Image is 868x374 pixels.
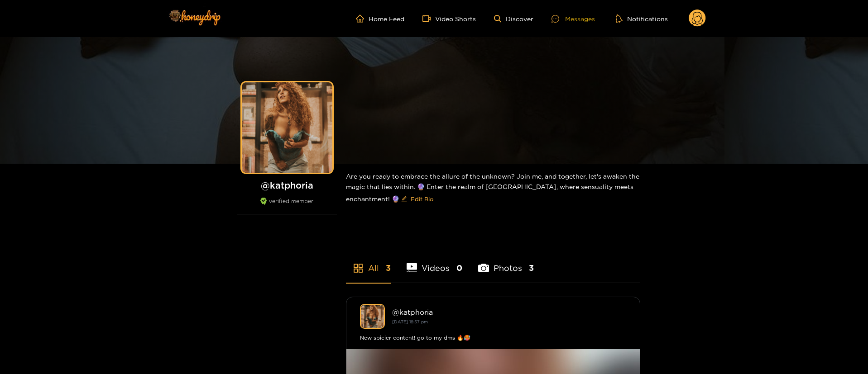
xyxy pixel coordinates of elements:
span: 3 [529,262,534,274]
div: @ katphoria [392,308,626,316]
div: New spicier content! go to my dms 🔥🥵 [360,333,626,342]
div: Are you ready to embrace the allure of the unknown? Join me, and together, let's awaken the magic... [346,164,640,213]
span: 0 [456,262,462,274]
img: katphoria [360,304,385,329]
button: editEdit Bio [399,192,435,206]
li: Photos [478,242,534,283]
a: Video Shorts [422,14,476,23]
a: Home Feed [356,14,404,23]
div: verified member [237,198,337,214]
small: [DATE] 18:57 pm [392,319,428,324]
div: Messages [551,14,595,24]
span: appstore [353,263,364,274]
button: Notifications [613,14,671,23]
li: Videos [407,242,463,283]
span: video-camera [422,14,435,23]
a: Discover [494,15,533,23]
span: home [356,14,369,23]
h1: @ katphoria [237,180,337,191]
span: edit [401,196,407,203]
li: All [346,242,391,283]
span: Edit Bio [411,194,433,204]
span: 3 [386,262,391,274]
